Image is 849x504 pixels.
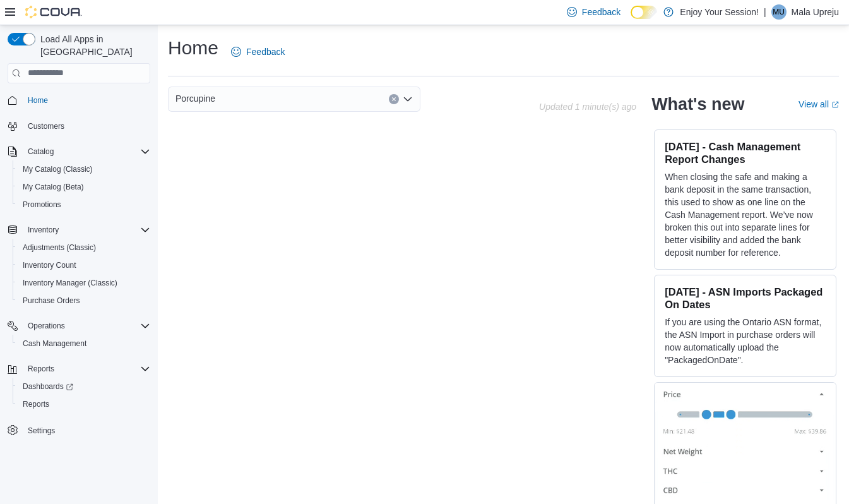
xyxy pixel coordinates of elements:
nav: Complex example [8,86,150,472]
span: Adjustments (Classic) [18,240,150,255]
button: Inventory Count [13,256,155,274]
span: Catalog [28,147,54,157]
a: Cash Management [18,336,92,351]
span: Dashboards [18,379,150,394]
span: Settings [28,426,55,436]
span: Promotions [18,197,150,212]
span: Load All Apps in [GEOGRAPHIC_DATA] [35,33,150,58]
a: Dashboards [13,378,155,395]
a: Dashboards [18,379,78,394]
span: Customers [23,118,150,134]
p: Mala Upreju [792,4,839,20]
h3: [DATE] - Cash Management Report Changes [665,140,826,165]
a: Adjustments (Classic) [18,240,101,255]
span: Dark Mode [631,19,631,20]
span: Reports [28,364,54,374]
a: View allExternal link [799,99,839,109]
span: Home [23,92,150,108]
a: Reports [18,397,54,412]
img: Cova [25,6,82,18]
span: Promotions [23,200,61,210]
span: Purchase Orders [18,293,150,308]
button: My Catalog (Beta) [13,178,155,196]
button: My Catalog (Classic) [13,160,155,178]
a: Feedback [226,39,290,64]
span: Home [28,95,48,105]
span: My Catalog (Beta) [18,179,150,195]
span: Cash Management [23,339,86,349]
input: Dark Mode [631,6,657,19]
span: Inventory Manager (Classic) [23,278,117,288]
button: Clear input [389,94,399,104]
button: Open list of options [403,94,413,104]
p: Updated 1 minute(s) ago [539,102,636,112]
p: When closing the safe and making a bank deposit in the same transaction, this used to show as one... [665,171,826,259]
a: Promotions [18,197,66,212]
a: Settings [23,423,60,438]
a: Inventory Manager (Classic) [18,275,122,291]
span: Inventory [28,225,59,235]
p: If you are using the Ontario ASN format, the ASN Import in purchase orders will now automatically... [665,316,826,366]
button: Inventory Manager (Classic) [13,274,155,292]
span: Reports [23,361,150,376]
button: Inventory [3,221,155,239]
button: Catalog [3,143,155,160]
span: My Catalog (Beta) [23,182,84,192]
button: Inventory [23,222,64,237]
button: Reports [23,361,59,376]
h1: Home [168,35,218,61]
span: Feedback [246,45,285,58]
button: Purchase Orders [13,292,155,309]
div: Mala Upreju [771,4,787,20]
button: Reports [3,360,155,378]
button: Operations [3,317,155,335]
svg: External link [831,101,839,109]
span: Adjustments (Classic) [23,243,96,253]
button: Reports [13,395,155,413]
h3: [DATE] - ASN Imports Packaged On Dates [665,285,826,311]
button: Operations [23,318,70,333]
span: Inventory Count [18,258,150,273]
h2: What's new [651,94,744,114]
span: Inventory Count [23,260,76,270]
button: Home [3,91,155,109]
button: Promotions [13,196,155,213]
button: Settings [3,421,155,439]
span: Settings [23,422,150,438]
span: Reports [23,399,49,409]
a: Purchase Orders [18,293,85,308]
a: Home [23,93,53,108]
span: Catalog [23,144,150,159]
button: Catalog [23,144,59,159]
button: Customers [3,117,155,135]
span: Operations [28,321,65,331]
span: Purchase Orders [23,296,80,306]
button: Adjustments (Classic) [13,239,155,256]
p: Enjoy Your Session! [680,4,759,20]
span: Operations [23,318,150,333]
button: Cash Management [13,335,155,352]
a: My Catalog (Beta) [18,179,89,195]
span: Cash Management [18,336,150,351]
span: Dashboards [23,381,73,392]
a: Inventory Count [18,258,81,273]
span: My Catalog (Classic) [18,162,150,177]
span: Inventory [23,222,150,237]
span: Porcupine [175,91,215,106]
span: Customers [28,121,64,131]
span: Inventory Manager (Classic) [18,275,150,291]
span: Feedback [582,6,620,18]
a: Customers [23,119,69,134]
span: Reports [18,397,150,412]
span: My Catalog (Classic) [23,164,93,174]
span: MU [773,4,785,20]
p: | [764,4,766,20]
a: My Catalog (Classic) [18,162,98,177]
